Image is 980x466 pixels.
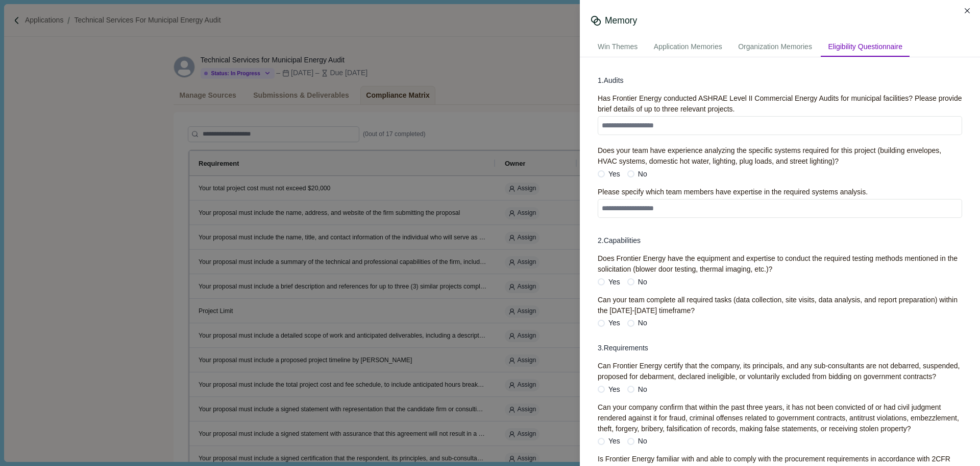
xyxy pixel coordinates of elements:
span: No [638,277,647,287]
span: No [638,318,647,328]
span: No [638,384,647,395]
div: Please specify which team members have expertise in the required systems analysis. [598,187,868,197]
span: Yes [608,318,620,328]
div: Organization Memories [731,38,819,57]
span: No [638,436,647,447]
button: Close [961,4,975,18]
div: Can Frontier Energy certify that the company, its principals, and any sub-consultants are not deb... [598,361,962,382]
div: Has Frontier Energy conducted ASHRAE Level II Commercial Energy Audits for municipal facilities? ... [598,93,962,115]
div: Does your team have experience analyzing the specific systems required for this project (building... [598,145,962,167]
div: Can your team complete all required tasks (data collection, site visits, data analysis, and repor... [598,295,962,316]
h4: 3 . Requirements [598,343,962,353]
div: Memory [605,14,637,27]
span: Yes [608,436,620,447]
div: Can your company confirm that within the past three years, it has not been convicted of or had ci... [598,402,962,434]
div: Application Memories [647,38,729,57]
h4: 2 . Capabilities [598,235,962,246]
div: Eligibility Questionnaire [821,38,910,57]
div: Does Frontier Energy have the equipment and expertise to conduct the required testing methods men... [598,253,962,275]
span: Yes [608,384,620,395]
span: Yes [608,169,620,180]
span: Yes [608,277,620,287]
div: Win Themes [591,38,645,57]
span: No [638,169,647,180]
h4: 1 . Audits [598,75,962,86]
